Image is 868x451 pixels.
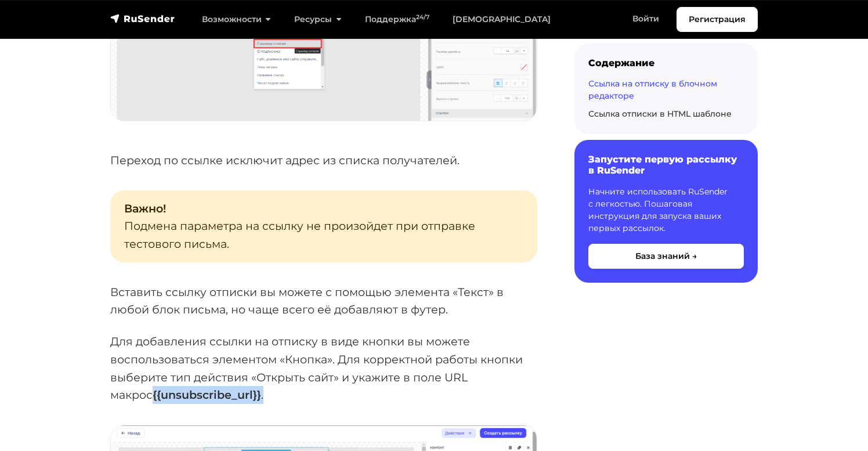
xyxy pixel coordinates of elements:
strong: {{unsubscribe_url}} [153,388,261,402]
p: Начните использовать RuSender с легкостью. Пошаговая инструкция для запуска ваших первых рассылок. [588,186,744,234]
div: Содержание [588,57,744,68]
p: Подмена параметра на ссылку не произойдет при отправке тестового письма. [110,190,537,262]
a: Возможности [190,8,283,31]
p: Переход по ссылке исключит адрес из списка получателей. [110,151,537,169]
a: Ресурсы [283,8,353,31]
a: Поддержка24/7 [353,8,441,31]
h6: Запустите первую рассылку в RuSender [588,154,744,176]
a: Регистрация [677,7,758,32]
a: Запустите первую рассылку в RuSender Начните использовать RuSender с легкостью. Пошаговая инструк... [574,140,758,282]
p: Для добавления ссылки на отписку в виде кнопки вы можете воспользоваться элементом «Кнопка». Для ... [110,333,537,404]
sup: 24/7 [416,13,429,21]
p: Вставить ссылку отписки вы можете с помощью элемента «Текст» в любой блок письма, но чаще всего е... [110,283,537,319]
a: [DEMOGRAPHIC_DATA] [441,8,562,31]
a: Войти [621,7,671,31]
button: База знаний → [588,244,744,269]
a: Ссылка отписки в HTML шаблоне [588,109,732,119]
strong: Важно! [124,201,166,215]
a: Ссылка на отписку в блочном редакторе [588,78,717,101]
img: RuSender [110,13,175,24]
